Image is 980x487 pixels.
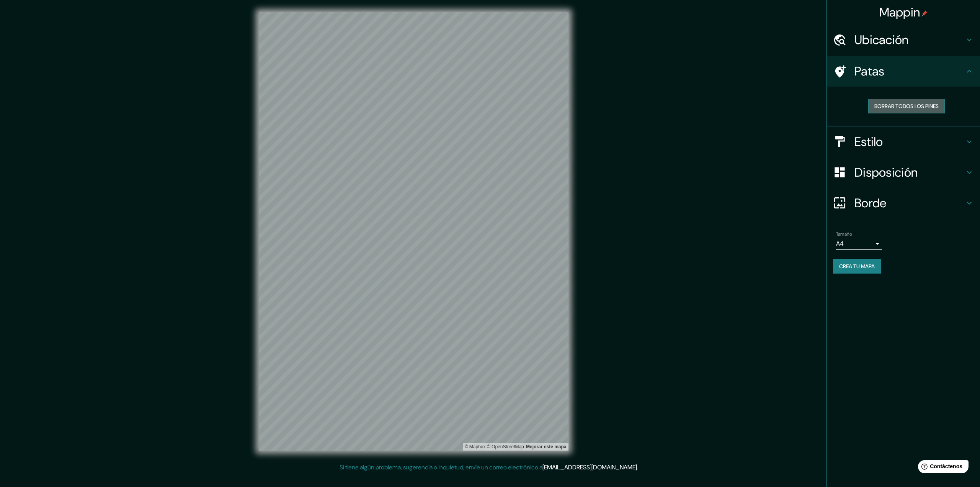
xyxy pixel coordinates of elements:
[827,157,980,188] div: Disposición
[259,12,568,451] canvas: Mapa
[854,32,909,48] font: Ubicación
[833,259,881,274] button: Crea tu mapa
[836,239,844,248] font: A4
[542,463,637,471] a: [EMAIL_ADDRESS][DOMAIN_NAME]
[868,99,945,113] button: Borrar todos los pines
[854,164,918,180] font: Disposición
[836,238,882,250] div: A4
[639,463,641,471] font: .
[854,195,887,211] font: Borde
[638,463,639,471] font: .
[854,63,885,79] font: Patas
[487,444,524,449] font: © OpenStreetMap
[465,444,486,449] font: © Mapbox
[637,463,638,471] font: .
[839,263,875,270] font: Crea tu mapa
[340,463,542,471] font: Si tiene algún problema, sugerencia o inquietud, envíe un correo electrónico a
[526,444,566,449] font: Mejorar este mapa
[465,444,486,449] a: Mapbox
[912,457,972,479] iframe: Lanzador de widgets de ayuda
[487,444,524,449] a: Mapa de OpenStreet
[836,231,852,237] font: Tamaño
[827,56,980,87] div: Patas
[827,25,980,55] div: Ubicación
[874,103,939,110] font: Borrar todos los pines
[827,188,980,218] div: Borde
[879,4,920,20] font: Mappin
[921,10,928,16] img: pin-icon.png
[526,444,566,449] a: Map feedback
[827,126,980,157] div: Estilo
[854,134,883,150] font: Estilo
